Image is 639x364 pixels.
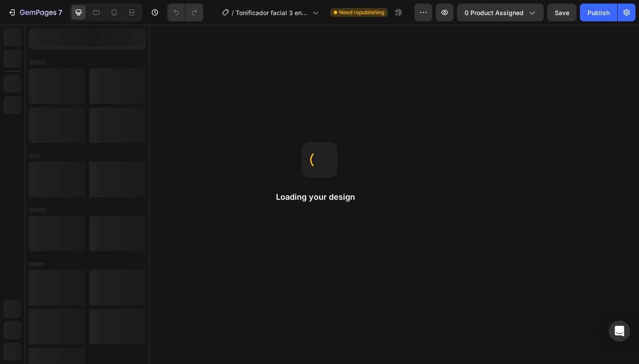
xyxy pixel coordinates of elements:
span: Tonificador facial 3 en 1 (instagram) [236,8,309,17]
div: Publish [588,8,610,17]
span: 0 product assigned [465,8,524,17]
p: 7 [58,7,62,18]
span: Need republishing [339,8,384,16]
div: Open Intercom Messenger [609,320,630,342]
div: Undo/Redo [167,4,203,21]
button: 0 product assigned [457,4,544,21]
span: Save [555,9,569,16]
button: Publish [580,4,617,21]
h2: Loading your design [276,192,363,202]
button: Save [547,4,576,21]
span: / [232,8,234,17]
button: 7 [4,4,66,21]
